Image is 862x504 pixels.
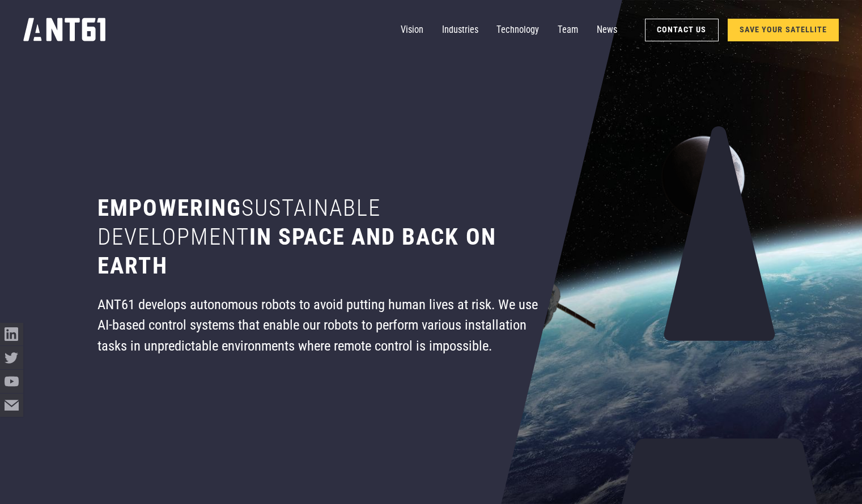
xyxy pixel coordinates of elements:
[401,19,423,42] a: Vision
[97,194,381,250] span: sustainable development
[496,19,539,42] a: Technology
[728,19,839,41] a: SAVE YOUR SATELLITE
[97,294,544,357] div: ANT61 develops autonomous robots to avoid putting human lives at risk. We use AI-based control sy...
[645,19,719,41] a: Contact Us
[597,19,617,42] a: News
[558,19,578,42] a: Team
[442,19,478,42] a: Industries
[23,15,105,46] a: home
[97,194,544,280] h1: Empowering in space and back on earth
